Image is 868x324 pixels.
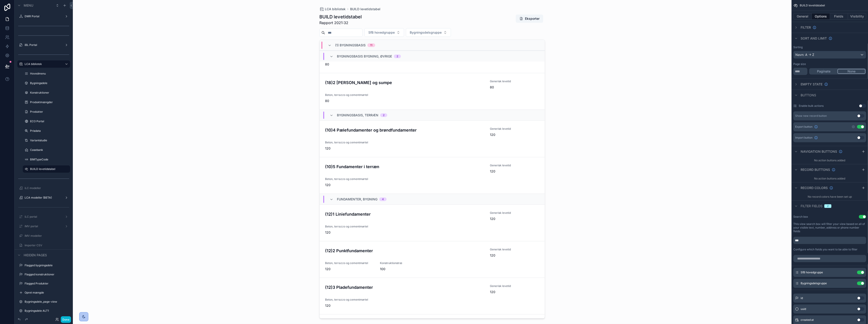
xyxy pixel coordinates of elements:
[25,43,63,47] label: iBL Portal
[30,167,67,171] label: BUILD levetidstabel
[61,316,71,323] button: Done
[793,215,808,219] label: Search box
[30,91,69,95] label: Konstruktioner
[25,309,69,313] label: Bygningsdele ALT1
[801,25,811,30] span: Filter
[793,222,866,233] label: This view search box will filter your view based on all of your visible text, number, address or ...
[25,196,63,199] label: LCA modeller (BETA)
[30,129,69,133] label: Prisdata
[792,193,868,200] div: No record colors have been set up
[25,186,69,190] label: iLC modeller
[30,81,69,85] label: Bygningsdele
[370,43,372,47] div: 11
[25,224,63,228] label: iMV portal
[801,93,816,97] span: Buttons
[801,149,837,154] span: Navigation buttons
[24,253,47,257] span: Hidden pages
[812,13,830,20] button: Options
[800,4,825,7] span: BUILD levetidstabel
[25,244,69,247] label: Importer CSV
[848,13,866,20] button: Visibility
[25,15,63,18] label: DMR Portal
[25,300,69,304] label: Bygningsdele_page-view
[30,72,69,75] label: Hovedmenu
[801,167,830,172] span: Record buttons
[383,113,384,117] div: 2
[30,158,69,161] label: BIMTypeCode
[793,248,858,251] label: Configure which fields you want to be able to filter
[25,264,69,267] label: Flagged bygningsdele
[801,36,827,41] span: Sort And Limit
[25,291,69,294] label: Opret mængde
[793,45,803,49] label: Sorting
[792,157,868,164] div: No action buttons added
[795,125,812,129] span: Export button
[25,273,69,276] label: Flagged konstruktioner
[25,62,61,66] label: LCA bibliotek
[24,3,33,8] span: Menu
[30,100,69,104] label: Produktmængder
[793,13,812,20] button: General
[337,54,392,59] span: Bygningsbasis bygning, øvrige
[801,307,806,311] span: uuid
[30,110,69,114] label: Produkter
[337,113,378,117] span: Bygningsbasis, terræn
[25,282,69,285] label: Flagged Produkter
[792,175,868,182] div: No action buttons added
[799,104,824,108] label: Enable bulk actions
[30,148,69,152] label: Casebank
[801,204,822,208] span: Filter fields
[830,13,848,20] button: Fields
[397,55,398,58] div: 2
[794,51,866,58] div: Navn: A -> Z
[793,51,866,59] button: Navn: A -> Z
[801,186,828,190] span: Record colors
[810,69,837,74] button: Paginate
[795,114,827,118] div: Show new record button
[382,197,384,201] div: 4
[30,120,69,123] label: ECO Portal
[337,197,377,202] span: Fundamenter, bygning
[25,234,69,238] label: iMV modeller
[793,62,806,66] label: Page size
[801,282,827,285] span: Bygningsdelsgruppe
[801,82,822,87] span: Empty state
[827,204,829,208] div: 2
[335,43,366,47] span: (1) Bygningsbasis
[795,136,812,140] span: Import button
[801,296,803,300] span: id
[837,69,865,74] button: None
[30,139,69,142] label: Variantstudie
[801,271,823,274] span: SfB hovedgruppe
[25,215,63,219] label: iLC portal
